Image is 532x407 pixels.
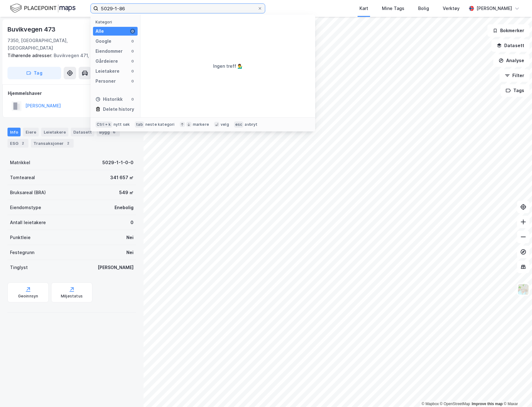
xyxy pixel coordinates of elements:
div: Bruksareal (BRA) [10,189,46,196]
div: 7350, [GEOGRAPHIC_DATA], [GEOGRAPHIC_DATA] [7,37,114,52]
a: Improve this map [472,402,503,406]
div: Buvikvegen 473 [7,24,57,34]
div: Kart [359,5,368,12]
div: [PERSON_NAME] [476,5,512,12]
img: logo.f888ab2527a4732fd821a326f86c7f29.svg [10,3,76,14]
button: Tags [500,84,530,97]
div: avbryt [245,122,257,127]
div: Kategori [95,20,138,24]
div: Punktleie [10,234,31,241]
input: Søk på adresse, matrikkel, gårdeiere, leietakere eller personer [98,4,257,13]
div: 2 [20,140,26,146]
button: Tag [7,67,61,79]
button: Datasett [491,39,530,52]
div: 0 [130,29,135,34]
div: [PERSON_NAME] [98,264,134,271]
div: Verktøy [443,5,460,12]
div: Ctrl + k [95,121,112,128]
div: Hjemmelshaver [8,90,136,97]
div: velg [221,122,229,127]
div: Gårdeiere [95,57,118,65]
div: Mine Tags [382,5,404,12]
div: 549 ㎡ [119,189,134,196]
div: 2 [65,140,71,146]
div: Info [7,128,21,136]
div: Nei [126,249,134,256]
div: ESG [7,139,28,148]
div: 0 [130,79,135,84]
div: Bygg [97,128,120,136]
img: Z [517,283,529,295]
div: Historikk [95,96,123,103]
div: esc [234,121,244,128]
div: nytt søk [114,122,130,127]
div: 5029-1-1-0-0 [102,159,134,166]
div: Matrikkel [10,159,30,166]
div: Eiere [23,128,39,136]
div: Datasett [71,128,94,136]
div: Enebolig [115,204,134,211]
a: Mapbox [422,402,439,406]
div: 0 [130,69,135,74]
div: Delete history [103,105,134,113]
div: 0 [130,49,135,54]
button: Analyse [493,54,530,67]
div: 6 [111,129,117,135]
div: 0 [130,39,135,44]
div: Tinglyst [10,264,28,271]
div: Ingen treff 💁‍♂️ [213,62,243,70]
div: 341 657 ㎡ [110,174,134,181]
button: Filter [500,69,530,82]
span: Tilhørende adresser: [7,53,54,58]
div: 0 [130,59,135,64]
div: Leietakere [95,67,120,75]
div: Eiendommer [95,47,123,55]
div: Bolig [418,5,429,12]
div: Antall leietakere [10,219,46,226]
div: Leietakere [41,128,68,136]
div: Festegrunn [10,249,34,256]
div: 0 [130,97,135,102]
div: Google [95,37,111,45]
div: Kontrollprogram for chat [501,377,532,407]
div: Tomteareal [10,174,35,181]
div: Eiendomstype [10,204,41,211]
iframe: Chat Widget [501,377,532,407]
div: Personer [95,77,116,85]
div: 0 [130,219,134,226]
a: OpenStreetMap [440,402,470,406]
div: Geoinnsyn [18,294,38,299]
div: Nei [126,234,134,241]
div: Buvikvegen 471, Espåshaugen 52 [7,52,131,59]
div: Alle [95,27,104,35]
button: Bokmerker [487,24,530,37]
div: Transaksjoner [31,139,74,148]
div: neste kategori [145,122,175,127]
div: tab [135,121,144,128]
div: markere [193,122,209,127]
div: Miljøstatus [61,294,83,299]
